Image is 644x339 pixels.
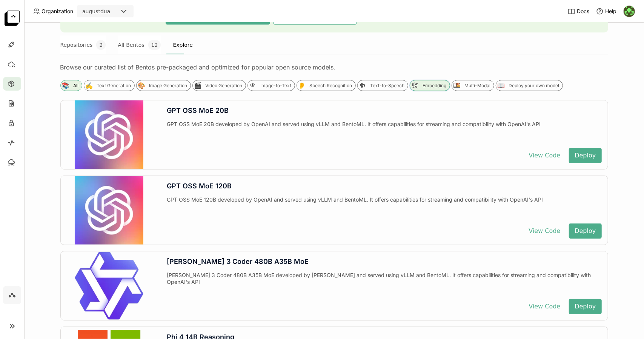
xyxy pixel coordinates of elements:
[298,82,306,89] div: 👂
[249,82,257,89] div: 👁
[85,82,93,89] div: ✍️
[41,8,73,15] span: Organization
[605,8,616,15] span: Help
[423,83,447,89] div: Embedding
[167,106,602,115] div: GPT OSS MoE 20B
[111,8,112,15] input: Selected augustdua.
[60,35,106,54] button: Repositories
[497,82,505,89] div: 📖
[167,182,602,190] div: GPT OSS MoE 120B
[97,83,131,89] div: Text Generation
[411,82,419,89] div: 🕸
[624,6,635,17] img: August Dua
[370,83,405,89] div: Text-to-Speech
[75,176,143,245] img: GPT OSS MoE 120B
[192,80,246,91] div: 🎬Video Generation
[569,148,601,163] button: Deploy
[297,80,356,91] div: 👂Speech Recognition
[138,82,146,89] div: 🎨
[247,80,295,91] div: 👁Image-to-Text
[167,196,602,217] div: GPT OSS MoE 120B developed by OpenAI and served using vLLM and BentoML. It offers capabilities fo...
[118,35,161,54] button: All Bentos
[569,299,601,314] button: Deploy
[359,82,367,89] div: 🗣
[62,82,70,89] div: 📚
[509,83,559,89] div: Deploy your own model
[149,83,188,89] div: Image Generation
[173,35,193,54] button: Explore
[453,82,461,89] div: 🍱
[596,8,616,15] div: Help
[60,63,608,71] div: Browse our curated list of Bentos pre-packaged and optimized for popular open source models.
[465,83,491,89] div: Multi-Modal
[206,83,243,89] div: Video Generation
[74,83,79,89] div: All
[523,223,566,239] button: View Code
[82,8,110,15] div: augustdua
[60,80,82,91] div: 📚All
[5,11,20,26] img: logo
[167,272,602,293] div: [PERSON_NAME] 3 Coder 480B A35B MoE developed by [PERSON_NAME] and served using vLLM and BentoML....
[523,148,566,163] button: View Code
[452,80,494,91] div: 🍱Multi-Modal
[75,100,143,169] img: GPT OSS MoE 20B
[569,223,601,239] button: Deploy
[577,8,589,15] span: Docs
[84,80,135,91] div: ✍️Text Generation
[167,257,602,266] div: [PERSON_NAME] 3 Coder 480B A35B MoE
[310,83,352,89] div: Speech Recognition
[568,8,589,15] a: Docs
[148,40,161,50] span: 12
[96,40,106,50] span: 2
[167,121,602,142] div: GPT OSS MoE 20B developed by OpenAI and served using vLLM and BentoML. It offers capabilities for...
[261,83,292,89] div: Image-to-Text
[357,80,408,91] div: 🗣Text-to-Speech
[410,80,450,91] div: 🕸Embedding
[523,299,566,314] button: View Code
[194,82,202,89] div: 🎬
[496,80,563,91] div: 📖Deploy your own model
[136,80,191,91] div: 🎨Image Generation
[75,251,143,320] img: Qwen 3 Coder 480B A35B MoE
